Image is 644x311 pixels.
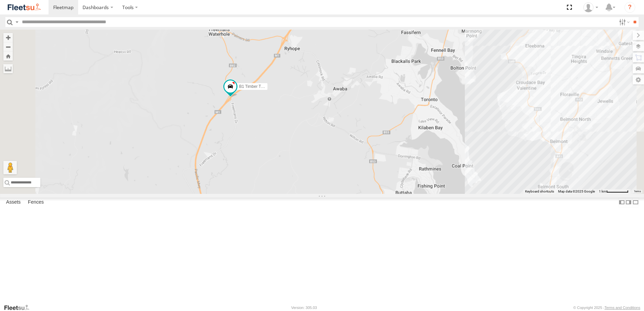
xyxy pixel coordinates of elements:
i: ? [624,2,635,13]
div: Version: 305.03 [291,306,317,310]
button: Drag Pegman onto the map to open Street View [3,161,17,174]
span: Map data ©2025 Google [558,189,595,193]
button: Keyboard shortcuts [525,189,554,194]
a: Terms [634,190,641,193]
label: Fences [25,198,47,207]
a: Visit our Website [4,304,35,311]
label: Search Query [14,17,20,27]
label: Search Filter Options [616,17,631,27]
label: Dock Summary Table to the Right [625,198,632,207]
button: Zoom in [3,33,13,42]
img: fleetsu-logo-horizontal.svg [7,3,42,12]
div: James Cullen [581,2,601,12]
label: Assets [3,198,24,207]
button: Zoom Home [3,51,13,61]
span: 1 km [599,189,606,193]
label: Hide Summary Table [632,198,639,207]
label: Measure [3,64,13,73]
a: Terms and Conditions [605,306,640,310]
div: © Copyright 2025 - [573,306,640,310]
button: Zoom out [3,42,13,51]
label: Dock Summary Table to the Left [618,198,625,207]
label: Map Settings [633,75,644,84]
span: B1 Timber Truck [239,84,268,89]
button: Map Scale: 1 km per 62 pixels [597,189,631,194]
